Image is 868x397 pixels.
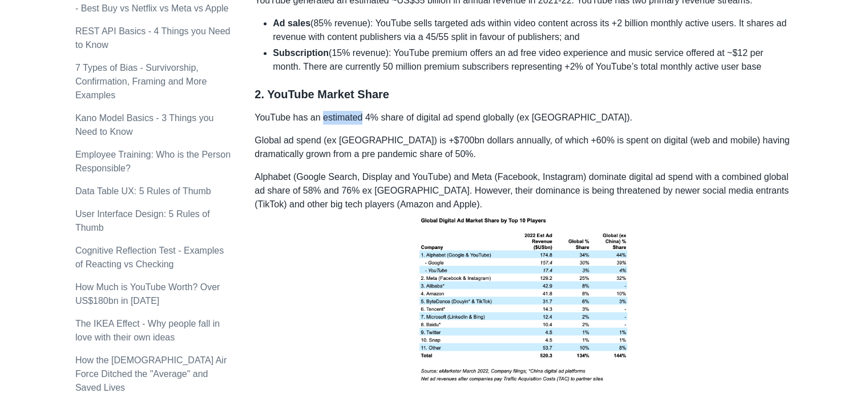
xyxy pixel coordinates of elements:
a: Employee Training: Who is the Person Responsible? [75,150,231,173]
p: YouTube has an estimated 4% share of digital ad spend globally (ex [GEOGRAPHIC_DATA]). [255,111,793,125]
a: Data Table UX: 5 Rules of Thumb [75,186,211,196]
li: (15% revenue): YouTube premium offers an ad free video experience and music service offered at ~$... [273,46,793,74]
p: Global ad spend (ex [GEOGRAPHIC_DATA]) is +$700bn dollars annually, of which +60% is spent on dig... [255,134,793,161]
strong: Ad sales [273,18,310,28]
h3: 2. YouTube Market Share [255,87,793,102]
a: How the [DEMOGRAPHIC_DATA] Air Force Ditched the "Average" and Saved Lives [75,355,227,392]
li: (85% revenue): YouTube sells targeted ads within video content across its +2 billion monthly acti... [273,17,793,44]
a: 7 Types of Bias - Survivorship, Confirmation, Framing and More Examples [75,63,207,100]
a: Kano Model Basics - 3 Things you Need to Know [75,113,214,137]
a: Cognitive Reflection Test - Examples of Reacting vs Checking [75,246,224,269]
strong: Subscription [273,48,329,58]
img: ad market share [413,211,635,388]
a: How Much is YouTube Worth? Over US$180bn in [DATE] [75,282,220,306]
a: REST API Basics - 4 Things you Need to Know [75,26,231,50]
a: The IKEA Effect - Why people fall in love with their own ideas [75,319,220,342]
p: Alphabet (Google Search, Display and YouTube) and Meta (Facebook, Instagram) dominate digital ad ... [255,170,793,388]
a: User Interface Design: 5 Rules of Thumb [75,209,210,232]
